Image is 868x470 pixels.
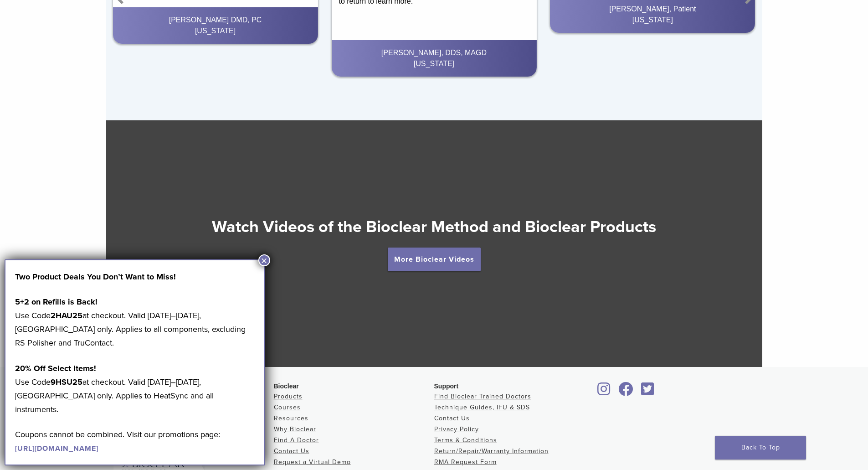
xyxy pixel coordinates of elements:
[434,393,531,400] a: Find Bioclear Trained Doctors
[15,295,255,350] p: Use Code at checkout. Valid [DATE]–[DATE], [GEOGRAPHIC_DATA] only. Applies to all components, exc...
[434,382,459,390] span: Support
[258,254,270,266] button: Close
[15,428,255,455] p: Coupons cannot be combined. Visit our promotions page:
[557,4,748,15] div: [PERSON_NAME], Patient
[388,248,481,271] a: More Bioclear Videos
[434,458,497,466] a: RMA Request Form
[120,15,311,26] div: [PERSON_NAME] DMD, PC
[274,458,351,466] a: Request a Virtual Demo
[557,15,748,26] div: [US_STATE]
[274,414,308,422] a: Resources
[274,447,309,455] a: Contact Us
[274,382,299,390] span: Bioclear
[15,297,98,307] strong: 5+2 on Refills is Back!
[638,387,657,397] a: Bioclear
[434,425,479,433] a: Privacy Policy
[120,26,311,36] div: [US_STATE]
[434,436,497,444] a: Terms & Conditions
[15,444,98,453] a: [URL][DOMAIN_NAME]
[339,47,529,58] div: [PERSON_NAME], DDS, MAGD
[15,362,255,416] p: Use Code at checkout. Valid [DATE]–[DATE], [GEOGRAPHIC_DATA] only. Applies to HeatSync and all in...
[434,447,549,455] a: Return/Repair/Warranty Information
[595,387,614,397] a: Bioclear
[15,272,176,282] strong: Two Product Deals You Don’t Want to Miss!
[15,363,96,373] strong: 20% Off Select Items!
[51,377,82,387] strong: 9HSU25
[51,310,82,320] strong: 2HAU25
[616,387,637,397] a: Bioclear
[274,393,303,400] a: Products
[274,436,319,444] a: Find A Doctor
[715,436,806,460] a: Back To Top
[339,58,529,69] div: [US_STATE]
[274,403,301,411] a: Courses
[106,216,762,238] h2: Watch Videos of the Bioclear Method and Bioclear Products
[274,425,316,433] a: Why Bioclear
[434,414,470,422] a: Contact Us
[434,403,530,411] a: Technique Guides, IFU & SDS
